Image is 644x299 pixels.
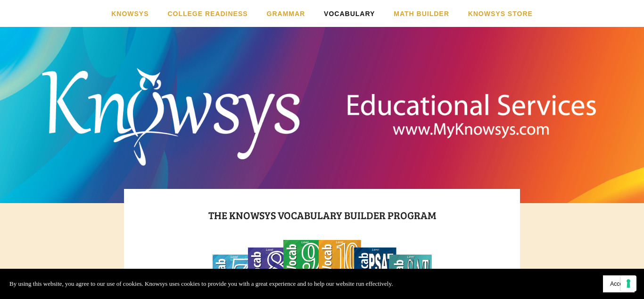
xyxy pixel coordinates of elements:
a: Knowsys Educational Services [191,41,453,169]
button: Accept [603,275,635,292]
button: Your consent preferences for tracking technologies [620,275,636,291]
p: By using this website, you agree to our use of cookies. Knowsys uses cookies to provide you with ... [9,279,393,289]
span: Accept [610,281,627,287]
h1: The Knowsys Vocabulary Builder Program [149,206,495,223]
